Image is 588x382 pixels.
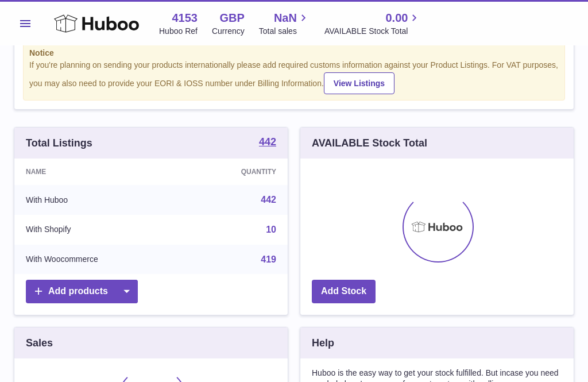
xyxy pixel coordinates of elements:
[324,72,394,94] a: View Listings
[14,245,184,275] td: With Woocommerce
[385,10,408,26] span: 0.00
[172,10,198,26] strong: 4153
[259,137,276,149] a: 442
[26,136,92,150] h3: Total Listings
[324,26,421,37] span: AVAILABLE Stock Total
[259,26,310,37] span: Total sales
[219,10,244,26] strong: GBP
[29,48,559,59] strong: Notice
[324,10,421,37] a: 0.00 AVAILABLE Stock Total
[159,26,198,37] div: Huboo Ref
[26,336,53,350] h3: Sales
[274,10,297,26] span: NaN
[266,225,276,234] a: 10
[312,336,334,350] h3: Help
[14,185,184,215] td: With Huboo
[312,136,427,150] h3: AVAILABLE Stock Total
[26,280,138,303] a: Add products
[261,254,276,264] a: 419
[14,215,184,245] td: With Shopify
[184,159,288,185] th: Quantity
[261,195,276,204] a: 442
[259,137,276,147] strong: 442
[259,10,310,37] a: NaN Total sales
[312,280,376,303] a: Add Stock
[14,159,184,185] th: Name
[212,26,245,37] div: Currency
[29,60,559,94] div: If you're planning on sending your products internationally please add required customs informati...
